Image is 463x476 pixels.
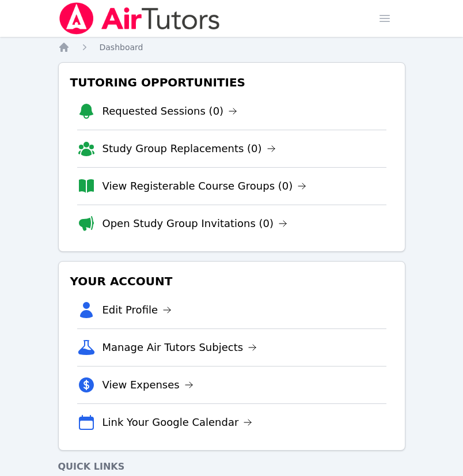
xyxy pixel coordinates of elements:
a: View Expenses [103,377,193,393]
a: Study Group Replacements (0) [103,141,276,157]
a: Edit Profile [103,302,172,318]
a: Open Study Group Invitations (0) [103,216,288,232]
h4: Quick Links [58,460,405,474]
a: Dashboard [100,41,143,53]
h3: Tutoring Opportunities [68,72,396,93]
span: Dashboard [100,43,143,52]
a: Manage Air Tutors Subjects [103,339,257,356]
a: Link Your Google Calendar [103,414,253,430]
a: Requested Sessions (0) [103,103,238,119]
h3: Your Account [68,271,396,292]
nav: Breadcrumb [58,41,405,53]
a: View Registerable Course Groups (0) [103,178,307,194]
img: Air Tutors [58,2,221,35]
